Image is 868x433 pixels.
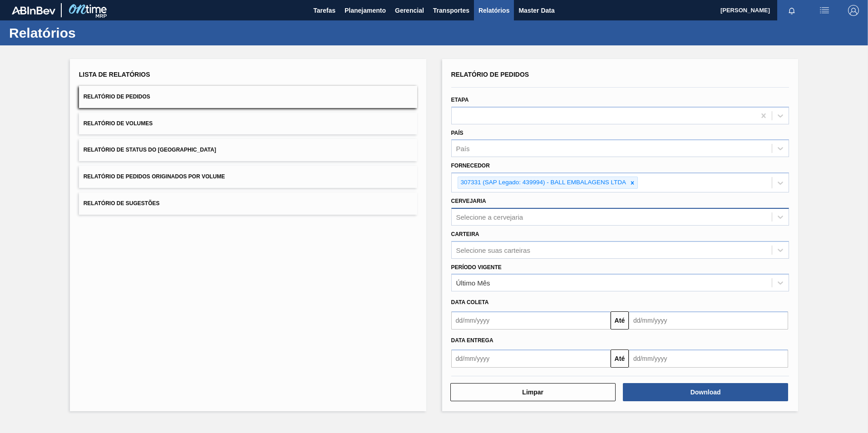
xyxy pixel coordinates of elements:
[451,130,464,136] label: País
[451,198,486,204] label: Cervejaria
[79,71,150,78] span: Lista de Relatórios
[451,231,479,237] label: Carteira
[451,299,489,305] span: Data coleta
[450,383,616,401] button: Limpar
[79,113,417,135] button: Relatório de Volumes
[313,5,335,16] span: Tarefas
[451,311,611,330] input: dd/mm/yyyy
[629,311,788,330] input: dd/mm/yyyy
[611,311,629,330] button: Até
[451,349,611,368] input: dd/mm/yyyy
[79,86,417,108] button: Relatório de Pedidos
[451,71,529,78] span: Relatório de Pedidos
[345,5,386,16] span: Planejamento
[451,162,490,169] label: Fornecedor
[395,5,424,16] span: Gerencial
[611,349,629,368] button: Até
[456,246,530,254] div: Selecione suas carteiras
[84,120,153,127] span: Relatório de Volumes
[456,279,490,287] div: Último Mês
[79,139,417,161] button: Relatório de Status do [GEOGRAPHIC_DATA]
[79,166,417,188] button: Relatório de Pedidos Originados por Volume
[9,28,170,38] h1: Relatórios
[451,264,502,271] label: Período Vigente
[518,5,554,16] span: Master Data
[458,177,627,188] div: 307331 (SAP Legado: 439994) - BALL EMBALAGENS LTDA
[12,6,55,15] img: TNhmsLtSVTkK8tSr43FrP2fwEKptu5GPRR3wAAAABJRU5ErkJggg==
[84,173,225,180] span: Relatório de Pedidos Originados por Volume
[456,213,523,221] div: Selecione a cervejaria
[777,4,806,17] button: Notificações
[84,93,150,100] span: Relatório de Pedidos
[451,97,469,103] label: Etapa
[79,192,417,215] button: Relatório de Sugestões
[433,5,469,16] span: Transportes
[456,145,470,153] div: País
[84,147,216,153] span: Relatório de Status do [GEOGRAPHIC_DATA]
[848,5,859,16] img: Logout
[84,200,160,207] span: Relatório de Sugestões
[451,337,493,344] span: Data entrega
[623,383,788,401] button: Download
[629,349,788,368] input: dd/mm/yyyy
[819,5,830,16] img: userActions
[478,5,509,16] span: Relatórios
